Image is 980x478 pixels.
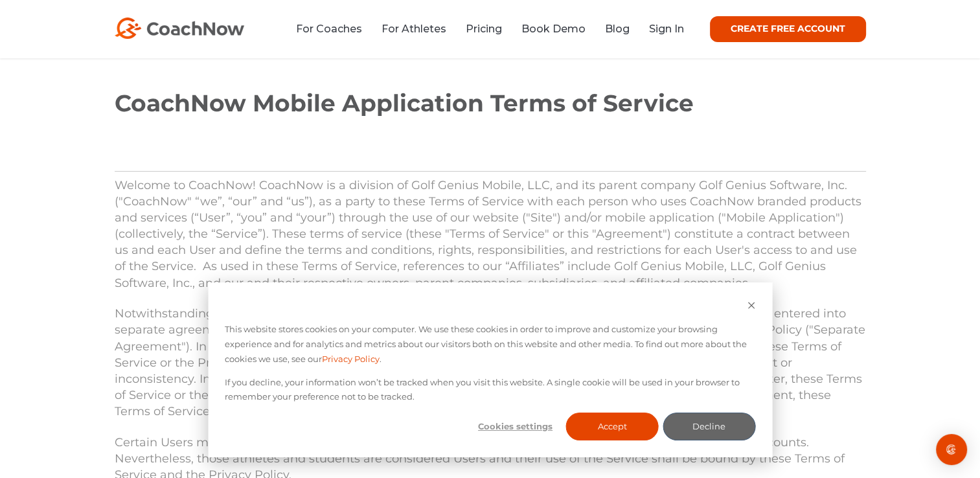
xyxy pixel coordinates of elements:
a: Pricing [466,23,502,35]
a: For Athletes [382,23,446,35]
a: Sign In [649,23,684,35]
img: CoachNow Logo [115,17,244,39]
a: Blog [605,23,630,35]
button: Accept [566,413,659,440]
a: Privacy Policy [322,352,380,367]
button: Decline [663,413,755,440]
p: If you decline, your information won’t be tracked when you visit this website. A single cookie wi... [225,375,755,405]
a: For Coaches [296,23,362,35]
p: Notwithstanding anything to the contrary in these Terms of Service or our Privacy Policy, certain... [115,306,866,420]
p: Welcome to CoachNow! CoachNow is a division of Golf Genius Mobile, LLC, and its parent company Go... [115,177,866,291]
div: Open Intercom Messenger [936,434,967,465]
div: Cookie banner [208,282,772,457]
p: This website stores cookies on your computer. We use these cookies in order to improve and custom... [225,322,755,366]
button: Dismiss cookie banner [747,299,755,314]
h1: CoachNow Mobile Application Terms of Service [115,89,866,146]
a: CREATE FREE ACCOUNT [710,16,866,42]
a: Book Demo [521,23,586,35]
button: Cookies settings [469,413,562,440]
